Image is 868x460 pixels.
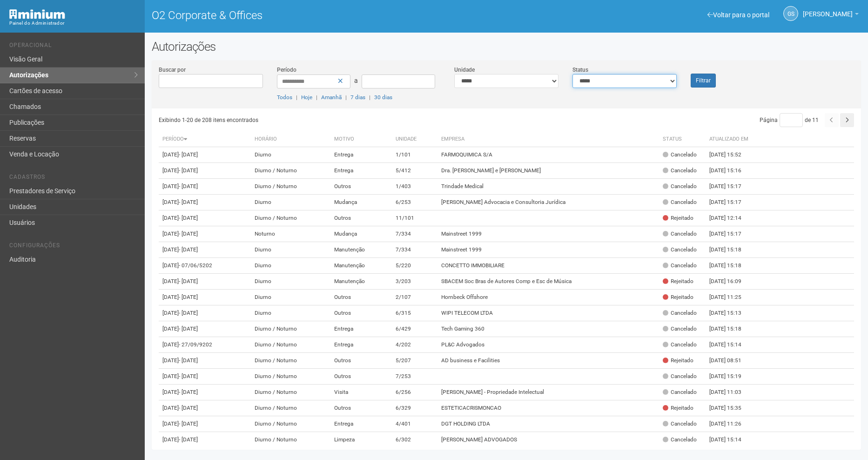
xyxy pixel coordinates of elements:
[159,274,251,290] td: [DATE]
[152,40,861,54] h2: Autorizações
[179,183,198,189] span: - [DATE]
[663,436,697,444] div: Cancelado
[330,195,392,210] td: Mudança
[663,309,697,317] div: Cancelado
[159,305,251,321] td: [DATE]
[251,369,331,385] td: Diurno / Noturno
[330,210,392,226] td: Outros
[330,369,392,385] td: Outros
[159,66,186,74] label: Buscar por
[345,94,347,101] span: |
[706,400,757,416] td: [DATE] 15:35
[437,385,659,400] td: [PERSON_NAME] - Propriedade Intelectual
[437,258,659,274] td: CONCETTO IMMOBILIARE
[159,353,251,369] td: [DATE]
[437,274,659,290] td: SBACEM Soc Bras de Autores Comp e Esc de Música
[663,246,697,254] div: Cancelado
[437,432,659,448] td: [PERSON_NAME] ADVOGADOS
[159,179,251,195] td: [DATE]
[392,226,437,242] td: 7/334
[691,74,716,88] button: Filtrar
[706,290,757,305] td: [DATE] 11:25
[179,325,198,332] span: - [DATE]
[706,305,757,321] td: [DATE] 15:13
[330,321,392,337] td: Entrega
[392,147,437,163] td: 1/101
[392,290,437,305] td: 2/107
[179,341,212,348] span: - 27/09/9202
[706,416,757,432] td: [DATE] 11:26
[392,132,437,147] th: Unidade
[159,195,251,210] td: [DATE]
[330,258,392,274] td: Manutenção
[330,416,392,432] td: Entrega
[392,321,437,337] td: 6/429
[330,290,392,305] td: Outros
[392,179,437,195] td: 1/403
[159,337,251,353] td: [DATE]
[251,242,331,258] td: Diurno
[251,385,331,400] td: Diurno / Noturno
[663,167,697,175] div: Cancelado
[179,167,198,174] span: - [DATE]
[706,353,757,369] td: [DATE] 08:51
[392,369,437,385] td: 7/253
[392,385,437,400] td: 6/256
[706,210,757,226] td: [DATE] 12:14
[330,353,392,369] td: Outros
[437,305,659,321] td: WIPI TELECOM LTDA
[179,373,198,379] span: - [DATE]
[179,294,198,300] span: - [DATE]
[9,242,138,252] li: Configurações
[179,246,198,253] span: - [DATE]
[179,389,198,395] span: - [DATE]
[437,179,659,195] td: Trindade Medical
[572,66,588,74] label: Status
[392,432,437,448] td: 6/302
[437,163,659,179] td: Dra. [PERSON_NAME] e [PERSON_NAME]
[251,290,331,305] td: Diurno
[251,353,331,369] td: Diurno / Noturno
[9,42,138,52] li: Operacional
[760,117,819,123] span: Página de 11
[454,66,475,74] label: Unidade
[783,6,798,21] a: GS
[159,432,251,448] td: [DATE]
[251,400,331,416] td: Diurno / Noturno
[706,385,757,400] td: [DATE] 11:03
[330,400,392,416] td: Outros
[437,337,659,353] td: PL&C Advogados
[803,12,859,19] a: [PERSON_NAME]
[251,132,331,147] th: Horário
[330,147,392,163] td: Entrega
[350,94,365,101] a: 7 dias
[330,242,392,258] td: Manutenção
[159,163,251,179] td: [DATE]
[706,179,757,195] td: [DATE] 15:17
[663,404,693,412] div: Rejeitado
[251,210,331,226] td: Diurno / Noturno
[159,385,251,400] td: [DATE]
[663,388,697,396] div: Cancelado
[706,226,757,242] td: [DATE] 15:17
[9,174,138,183] li: Cadastros
[392,274,437,290] td: 3/203
[330,305,392,321] td: Outros
[159,400,251,416] td: [DATE]
[706,242,757,258] td: [DATE] 15:18
[296,94,297,101] span: |
[437,400,659,416] td: ESTETICACRISMONCAO
[663,325,697,333] div: Cancelado
[707,11,769,19] a: Voltar para o portal
[159,416,251,432] td: [DATE]
[437,353,659,369] td: AD business e Facilities
[663,262,697,270] div: Cancelado
[9,19,138,27] div: Painel do Administrador
[251,163,331,179] td: Diurno / Noturno
[392,400,437,416] td: 6/329
[251,274,331,290] td: Diurno
[706,432,757,448] td: [DATE] 15:14
[437,226,659,242] td: Mainstreet 1999
[179,436,198,443] span: - [DATE]
[663,214,693,222] div: Rejeitado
